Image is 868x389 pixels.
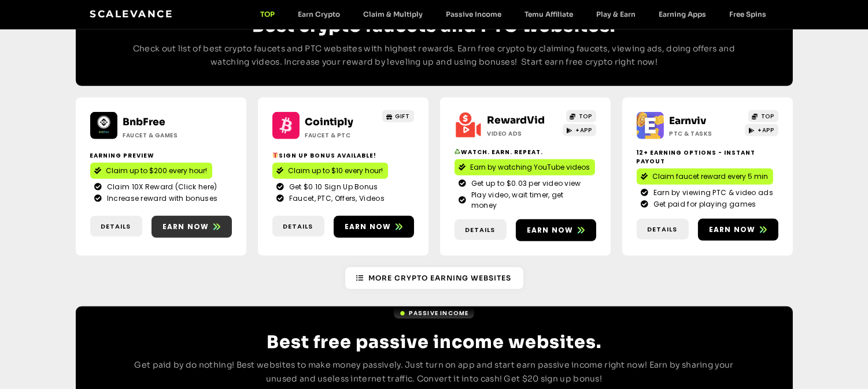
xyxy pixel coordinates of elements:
[352,10,435,18] a: Claim & Multiply
[718,10,778,18] a: Free Spins
[272,151,414,160] h2: Sign up bonus available!
[670,115,707,127] a: Earnviv
[104,193,217,204] span: Increase reward with bonuses
[101,222,131,231] span: Details
[455,149,460,155] img: ♻️
[90,163,212,179] a: Claim up to $200 every hour!
[576,126,592,134] span: +APP
[468,190,592,211] span: Play video, wait timer, get money
[345,267,523,289] a: More Crypto earning Websites
[455,219,507,241] a: Details
[286,182,378,192] span: Get $0.10 Sign Up Bonus
[516,219,596,241] a: Earn now
[305,131,378,140] h2: Faucet & PTC
[305,116,354,128] a: Cointiply
[455,148,596,156] h2: Watch. Earn. Repeat.
[637,169,773,185] a: Claim faucet reward every 5 min
[162,222,209,232] span: Earn now
[286,193,385,204] span: Faucet, PTC, Offers, Videos
[487,129,560,138] h2: Video ads
[566,110,596,122] a: TOP
[287,10,352,18] a: Earn Crypto
[466,225,496,235] span: Details
[563,124,596,136] a: +APP
[748,110,778,122] a: TOP
[670,129,742,138] h2: PTC & Tasks
[90,151,232,160] h2: Earning Preview
[152,216,232,238] a: Earn now
[334,216,414,238] a: Earn now
[382,110,414,122] a: GIFT
[104,182,217,192] span: Claim 10X Reward (Click here)
[471,162,590,173] span: Earn by watching YouTube videos
[122,332,747,353] h2: Best free passive income websites.
[272,163,388,179] a: Claim up to $10 every hour!
[90,8,173,20] a: Scalevance
[249,10,778,18] nav: Menu
[468,178,581,189] span: Get up to $0.03 per video view
[409,309,469,317] span: Passive Income
[345,222,391,232] span: Earn now
[761,112,774,121] span: TOP
[455,159,595,175] a: Earn by watching YouTube videos
[90,216,142,237] a: Details
[369,273,512,283] span: More Crypto earning Websites
[637,219,689,240] a: Details
[122,358,747,386] p: Get paid by do nothing! Best websites to make money passively. Just turn on app and start earn pa...
[653,171,769,182] span: Claim faucet reward every 5 min
[123,131,195,140] h2: Faucet & Games
[758,126,774,134] span: +APP
[435,10,514,18] a: Passive Income
[95,182,227,192] a: Claim 10X Reward (Click here)
[698,219,778,241] a: Earn now
[123,116,166,128] a: BnbFree
[514,10,585,18] a: Temu Affiliate
[122,16,747,36] h2: Best crypto faucets and PTC websites.
[487,114,545,126] a: RewardVid
[585,10,648,18] a: Play & Earn
[396,112,410,121] span: GIFT
[648,225,678,234] span: Details
[527,225,574,235] span: Earn now
[709,225,756,235] span: Earn now
[637,148,778,166] h2: 12+ Earning options - instant payout
[579,112,592,121] span: TOP
[106,166,208,176] span: Claim up to $200 every hour!
[745,124,778,136] a: +APP
[648,10,718,18] a: Earning Apps
[122,42,747,70] p: Check out list of best crypto faucets and PTC websites with highest rewards. Earn free crypto by ...
[651,188,773,198] span: Earn by viewing PTC & video ads
[394,308,475,319] a: Passive Income
[651,199,756,210] span: Get paid for playing games
[272,152,278,158] img: 🎁
[272,216,324,237] a: Details
[249,10,287,18] a: TOP
[283,222,313,231] span: Details
[289,166,383,176] span: Claim up to $10 every hour!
